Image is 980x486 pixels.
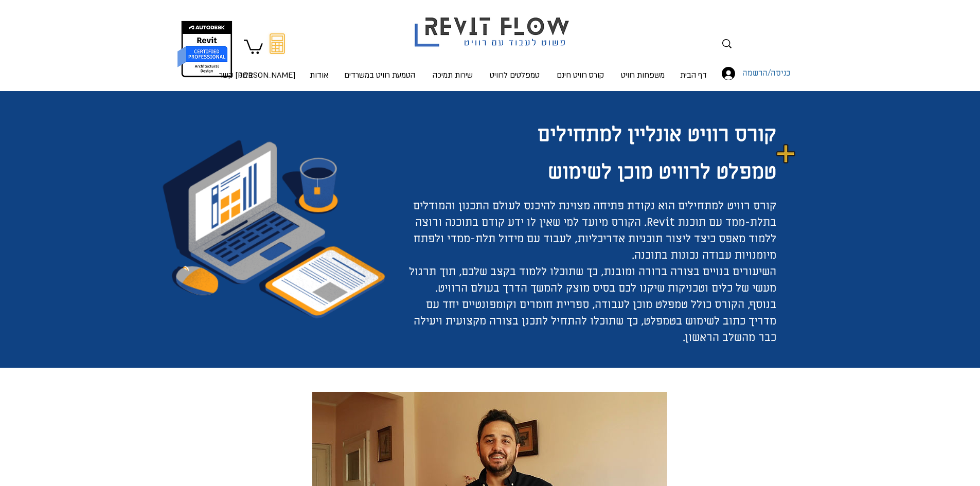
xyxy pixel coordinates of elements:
[548,158,776,186] span: טמפלט לרוויט מוכן לשימוש
[413,199,776,263] span: קורס רוויט למתחילים הוא נקודת פתיחה מצוינת להיכנס לעולם התכנון והמודלים בתלת-ממד עם תוכנת Revit. ...
[553,61,608,89] p: קורס רוויט חינם
[226,60,715,81] nav: אתר
[482,60,548,81] a: טמפלטים לרוויט
[613,60,673,81] a: משפחות רוויט
[715,64,761,83] button: כניסה/הרשמה
[335,60,424,81] a: הטמעת רוויט במשרדים
[538,121,776,148] span: קורס רוויט אונליין למתחילים
[260,60,302,81] a: [PERSON_NAME] קשר
[270,33,285,54] svg: מחשבון מעבר מאוטוקאד לרוויט
[409,264,776,345] span: השיעורים בנויים בצורה ברורה ומובנת, כך שתוכלו ללמוד בקצב שלכם, תוך תרגול מעשי של כלים וטכניקות שי...
[176,21,234,78] img: autodesk certified professional in revit for architectural design יונתן אלדד
[404,2,582,49] img: Revit flow logo פשוט לעבוד עם רוויט
[673,60,715,81] a: דף הבית
[739,67,794,80] span: כניסה/הרשמה
[306,61,332,89] p: אודות
[233,60,260,81] a: בלוג
[617,61,669,89] p: משפחות רוויט
[424,60,482,81] a: שירות תמיכה
[340,61,419,89] p: הטמעת רוויט במשרדים
[548,60,613,81] a: קורס רוויט חינם
[486,61,544,89] p: טמפלטים לרוויט
[215,61,299,89] p: [PERSON_NAME] קשר
[776,143,795,164] img: image_edited.png
[302,60,335,81] a: אודות
[676,61,711,89] p: דף הבית
[429,61,477,89] p: שירות תמיכה
[235,61,257,89] p: בלוג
